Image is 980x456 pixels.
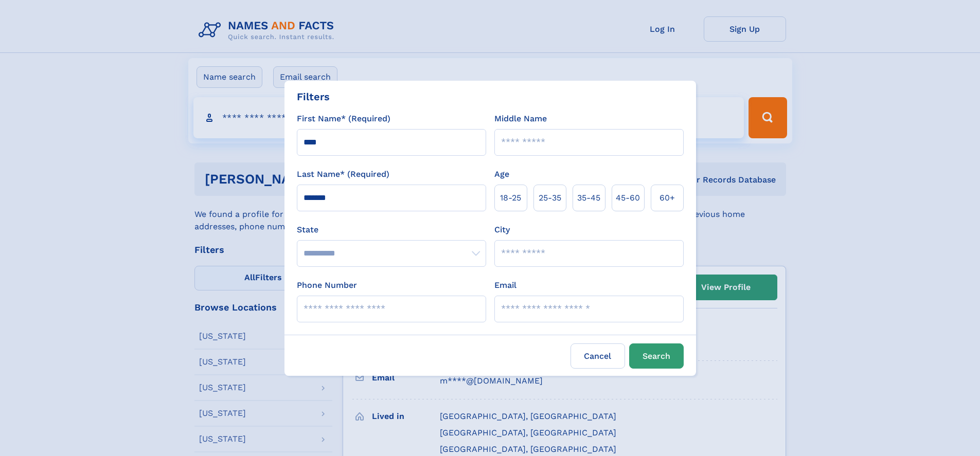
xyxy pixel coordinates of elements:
[494,113,547,125] label: Middle Name
[494,279,516,291] label: Email
[297,113,390,125] label: First Name* (Required)
[629,343,684,369] button: Search
[577,192,600,204] span: 35‑45
[297,279,357,291] label: Phone Number
[297,89,330,104] div: Filters
[494,168,509,180] label: Age
[500,192,521,204] span: 18‑25
[494,224,510,236] label: City
[571,343,625,369] label: Cancel
[660,192,675,204] span: 60+
[297,168,389,180] label: Last Name* (Required)
[616,192,640,204] span: 45‑60
[297,224,486,236] label: State
[539,192,561,204] span: 25‑35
